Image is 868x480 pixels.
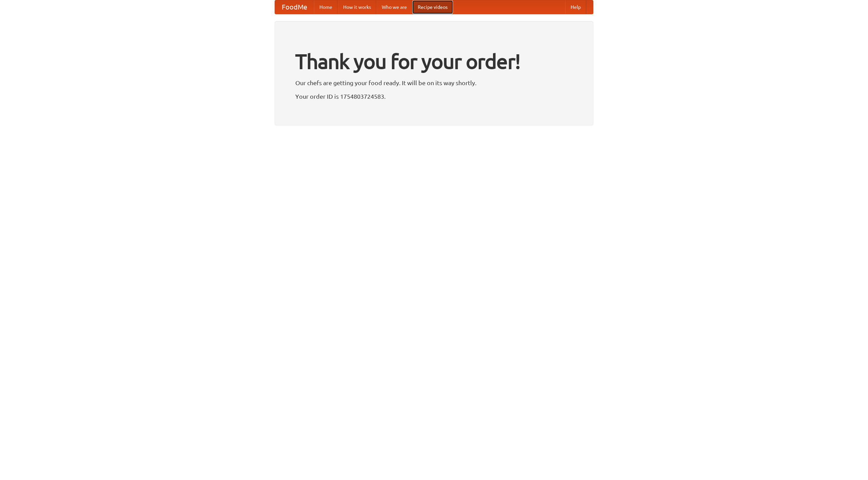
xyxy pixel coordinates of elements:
a: FoodMe [275,0,314,14]
a: Home [314,0,338,14]
h1: Thank you for your order! [295,45,573,78]
p: Your order ID is 1754803724583. [295,91,573,101]
a: Help [565,0,586,14]
a: Recipe videos [412,0,453,14]
a: Who we are [376,0,412,14]
p: Our chefs are getting your food ready. It will be on its way shortly. [295,78,573,88]
a: How it works [338,0,376,14]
